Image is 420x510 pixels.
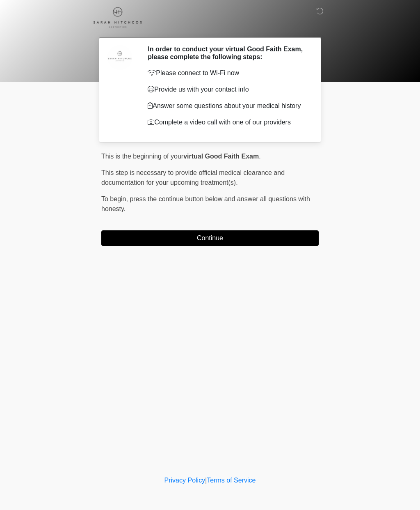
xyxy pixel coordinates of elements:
strong: virtual Good Faith Exam [183,153,259,160]
a: | [205,477,207,484]
span: This is the beginning of your [101,153,183,160]
img: Sarah Hitchcox Aesthetics Logo [93,6,142,28]
a: Privacy Policy [164,477,205,484]
p: Complete a video call with one of our providers [148,117,306,127]
span: press the continue button below and answer all questions with honesty. [101,195,310,212]
p: Answer some questions about your medical history [148,101,306,111]
span: To begin, [101,195,130,202]
h2: In order to conduct your virtual Good Faith Exam, please complete the following steps: [148,45,306,61]
a: Terms of Service [207,477,256,484]
span: . [259,153,260,160]
button: Continue [101,230,319,246]
p: Provide us with your contact info [148,85,306,94]
p: Please connect to Wi-Fi now [148,68,306,78]
span: This step is necessary to provide official medical clearance and documentation for your upcoming ... [101,169,285,186]
img: Agent Avatar [107,45,132,70]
